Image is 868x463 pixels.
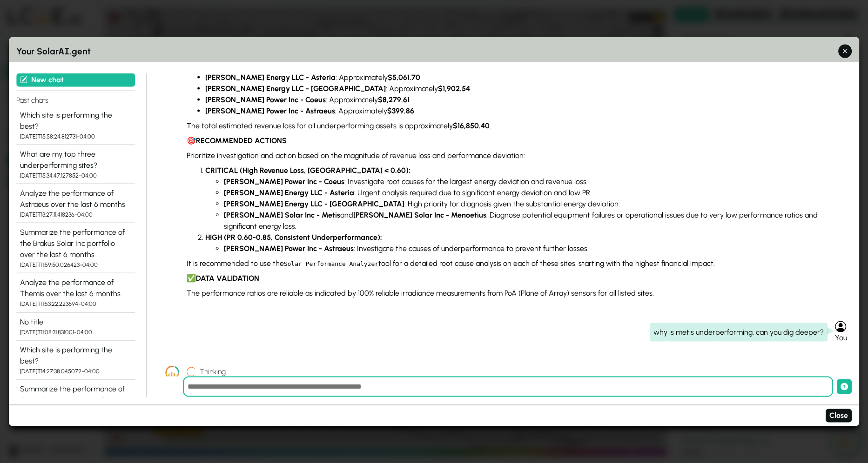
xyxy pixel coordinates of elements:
[224,177,344,185] strong: [PERSON_NAME] Power Inc - Coeus
[20,132,131,140] div: [DATE]T15:58:24.812731-04:00
[16,145,135,184] button: What are my top three underperforming sites? [DATE]T15:34:47.127852-04:00
[187,135,837,146] p: 🎯
[187,150,837,161] p: Prioritize investigation and action based on the magnitude of revenue loss and performance deviat...
[20,210,131,219] div: [DATE]T13:27:11.418236-04:00
[224,199,404,208] strong: [PERSON_NAME] Energy LLC - [GEOGRAPHIC_DATA]
[20,227,131,260] div: Summarize the performance of the Brakus Solar Inc portfolio over the last 6 months
[20,148,131,171] div: What are my top three underperforming sites?
[16,340,135,379] button: Which site is performing the best? [DATE]T14:27:38.045072-04:00
[205,106,335,115] strong: [PERSON_NAME] Power Inc - Astraeus
[224,210,340,219] strong: [PERSON_NAME] Solar Inc - Metis
[16,45,852,59] h3: Your Solar .gent
[16,90,135,106] h4: Past chats
[205,72,837,83] li: : Approximately
[187,272,837,284] p: ✅
[20,109,131,132] div: Which site is performing the best?
[205,232,382,241] strong: HIGH (PR 0.60-0.85, Consistent Underperformance):
[59,45,70,57] span: AI
[224,244,354,252] strong: [PERSON_NAME] Power Inc - Astraeus
[20,188,131,210] div: Analyze the performance of Astraeus over the last 6 months
[835,332,852,343] div: You
[20,384,131,417] div: Summarize the performance of the Brakus Solar Inc portfolio over the last 6 months
[20,171,131,179] div: [DATE]T15:34:47.127852-04:00
[826,409,852,423] button: Close
[224,188,354,197] strong: [PERSON_NAME] Energy LLC - Asteria
[20,316,131,327] div: No title
[16,106,135,145] button: Which site is performing the best? [DATE]T15:58:24.812731-04:00
[438,84,470,93] strong: $1,902.54
[205,165,410,174] strong: CRITICAL (High Revenue Loss, [GEOGRAPHIC_DATA] < 0.60):
[284,260,379,267] code: Solar_Performance_Analyzer
[20,344,131,366] div: Which site is performing the best?
[187,120,837,131] p: The total estimated revenue loss for all underperforming assets is approximately .
[224,243,837,254] li: : Investigate the causes of underperformance to prevent further losses.
[20,299,131,308] div: [DATE]T11:53:22.223694-04:00
[224,198,837,209] li: : High priority for diagnosis given the substantial energy deviation.
[165,365,179,380] img: LCOE.ai
[453,121,490,130] strong: $16,850.40
[16,73,135,86] button: New chat
[20,366,131,375] div: [DATE]T14:27:38.045072-04:00
[387,106,414,115] strong: $399.86
[16,380,135,430] button: Summarize the performance of the Brakus Solar Inc portfolio over the last 6 months
[388,73,420,81] strong: $5,061.70
[205,73,336,81] strong: [PERSON_NAME] Energy LLC - Asteria
[16,223,135,273] button: Summarize the performance of the Brakus Solar Inc portfolio over the last 6 months [DATE]T11:59:5...
[205,84,386,93] strong: [PERSON_NAME] Energy LLC - [GEOGRAPHIC_DATA]
[196,273,259,282] strong: DATA VALIDATION
[20,260,131,269] div: [DATE]T11:59:50.026423-04:00
[224,209,837,231] li: and : Diagnose potential equipment failures or operational issues due to very low performance rat...
[20,277,131,299] div: Analyze the performance of Themis over the last 6 months
[205,94,837,105] li: : Approximately
[187,258,837,269] p: It is recommended to use the tool for a detailed root cause analysis on each of these sites, star...
[353,210,486,219] strong: [PERSON_NAME] Solar Inc - Menoetius
[16,273,135,312] button: Analyze the performance of Themis over the last 6 months [DATE]T11:53:22.223694-04:00
[224,176,837,187] li: : Investigate root causes for the largest energy deviation and revenue loss.
[205,83,837,94] li: : Approximately
[20,327,131,336] div: [DATE]T11:08:31.831001-04:00
[378,95,410,104] strong: $8,279.61
[16,184,135,223] button: Analyze the performance of Astraeus over the last 6 months [DATE]T13:27:11.418236-04:00
[16,312,135,340] button: No title [DATE]T11:08:31.831001-04:00
[224,187,837,198] li: : Urgent analysis required due to significant energy deviation and low PR.
[205,95,326,104] strong: [PERSON_NAME] Power Inc - Coeus
[187,287,837,298] p: The performance ratios are reliable as indicated by 100% reliable irradiance measurements from Po...
[196,136,287,145] strong: RECOMMENDED ACTIONS
[205,105,837,116] li: : Approximately
[196,366,230,377] h4: Thinking...
[650,323,828,341] div: why is metis underperforming, can you dig deeper?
